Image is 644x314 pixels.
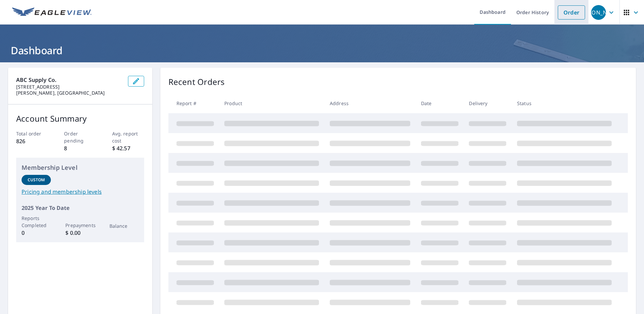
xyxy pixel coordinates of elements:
th: Report # [168,93,219,113]
p: Account Summary [16,113,144,125]
p: Prepayments [65,222,95,229]
p: Membership Level [22,163,139,172]
th: Product [219,93,324,113]
th: Date [416,93,464,113]
p: 826 [16,137,48,145]
p: [PERSON_NAME], [GEOGRAPHIC_DATA] [16,90,123,96]
p: $ 42.57 [112,144,144,152]
p: 2025 Year To Date [22,204,139,212]
th: Status [512,93,617,113]
p: Custom [28,177,45,183]
th: Address [324,93,416,113]
a: Pricing and membership levels [22,188,139,196]
p: Balance [109,222,139,229]
p: 0 [22,229,51,237]
p: Avg. report cost [112,130,144,144]
h1: Dashboard [8,43,636,57]
p: $ 0.00 [65,229,95,237]
p: [STREET_ADDRESS] [16,84,123,90]
p: Order pending [64,130,96,144]
p: 8 [64,144,96,152]
th: Delivery [463,93,512,113]
p: Reports Completed [22,215,51,229]
p: Total order [16,130,48,137]
p: ABC Supply Co. [16,76,123,84]
div: [PERSON_NAME] [591,5,606,20]
p: Recent Orders [168,76,225,88]
a: Order [558,5,585,20]
img: EV Logo [12,7,92,18]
